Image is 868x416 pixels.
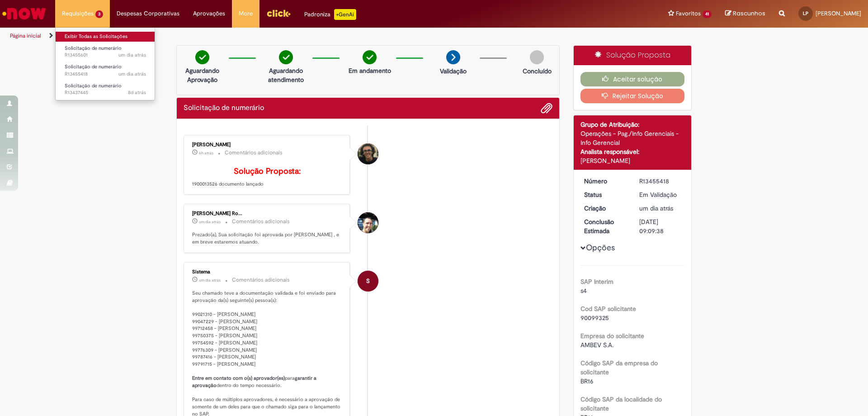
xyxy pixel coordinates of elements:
span: 3 [95,10,103,18]
small: Comentários adicionais [232,276,290,284]
span: 90099325 [580,314,609,322]
dt: Criação [577,204,633,213]
b: Código SAP da localidade do solicitante [580,395,662,412]
span: 6h atrás [199,150,213,156]
div: Em Validação [639,190,681,199]
img: arrow-next.png [446,50,460,64]
span: s4 [580,287,587,295]
time: 28/08/2025 08:02:03 [118,52,146,58]
span: [PERSON_NAME] [816,10,861,17]
button: Aceitar solução [580,72,685,86]
img: check-circle-green.png [363,50,377,64]
a: Aberto R13455601 : Solicitação de numerário [56,43,155,60]
img: check-circle-green.png [279,50,293,64]
span: Aprovações [193,9,225,18]
p: +GenAi [334,9,356,20]
a: Página inicial [10,32,41,39]
b: Entre em contato com o(s) aprovador(es) [192,375,285,382]
div: Operações - Pag./Info Gerenciais - Info Gerencial [580,129,685,147]
b: Código SAP da empresa do solicitante [580,359,658,376]
b: SAP Interim [580,277,613,286]
a: Exibir Todas as Solicitações [56,32,155,42]
time: 28/08/2025 07:16:23 [639,204,673,212]
span: Rascunhos [733,9,765,18]
b: Solução Proposta: [234,166,301,177]
time: 28/08/2025 07:16:24 [118,71,146,77]
span: R13455418 [65,71,146,78]
div: [DATE] 09:09:38 [639,217,681,235]
span: R13455601 [65,52,146,59]
span: 8d atrás [128,89,146,96]
dt: Status [577,190,633,199]
span: um dia atrás [118,52,146,58]
dt: Conclusão Estimada [577,217,633,235]
h2: Solicitação de numerário Histórico de tíquete [184,104,264,112]
p: Concluído [523,67,552,76]
a: Aberto R13455418 : Solicitação de numerário [56,62,155,79]
small: Comentários adicionais [225,149,283,157]
img: img-circle-grey.png [530,50,544,64]
div: Edmundo Manoel Moreira Capistrano Rodrigues [358,212,378,233]
div: Sistema [192,269,343,275]
p: 1900013526 documento lançado [192,167,343,188]
time: 29/08/2025 10:24:11 [199,150,213,156]
p: Validação [440,67,467,76]
dt: Número [577,177,633,186]
div: [PERSON_NAME] Ro... [192,211,343,216]
span: Requisições [62,9,94,18]
div: R13455418 [639,177,681,186]
div: 28/08/2025 07:16:23 [639,204,681,213]
button: Adicionar anexos [541,102,552,114]
time: 28/08/2025 15:28:27 [199,277,221,283]
span: um dia atrás [199,277,221,283]
span: LP [803,10,808,16]
time: 28/08/2025 15:38:03 [199,219,221,225]
div: [PERSON_NAME] [192,142,343,148]
div: [PERSON_NAME] [580,156,685,165]
time: 21/08/2025 16:34:55 [128,89,146,96]
button: Rejeitar Solução [580,89,685,103]
span: BR16 [580,377,594,385]
div: Padroniza [304,9,356,20]
ul: Trilhas de página [7,28,572,44]
b: Cod SAP solicitante [580,305,636,313]
b: garantir a aprovação [192,375,318,389]
a: Rascunhos [725,10,765,18]
b: Empresa do solicitante [580,332,644,340]
span: um dia atrás [639,204,673,212]
span: More [239,9,253,18]
span: 41 [703,10,712,18]
span: Favoritos [676,9,701,18]
img: click_logo_yellow_360x200.png [266,6,291,20]
div: Grupo de Atribuição: [580,120,685,129]
p: Em andamento [349,66,391,75]
span: AMBEV S.A. [580,341,613,349]
p: Prezado(a), Sua solicitação foi aprovada por [PERSON_NAME] , e em breve estaremos atuando. [192,231,343,245]
div: Cleber Gressoni Rodrigues [358,143,378,164]
div: System [358,271,378,292]
span: S [366,270,370,292]
div: Analista responsável: [580,147,685,156]
p: Aguardando Aprovação [180,66,224,84]
span: R13437445 [65,89,146,96]
small: Comentários adicionais [232,218,290,225]
span: um dia atrás [199,219,221,225]
ul: Requisições [55,27,155,100]
span: Solicitação de numerário [65,63,122,70]
span: Solicitação de numerário [65,82,122,89]
a: Aberto R13437445 : Solicitação de numerário [56,81,155,98]
span: Solicitação de numerário [65,45,122,52]
img: ServiceNow [1,5,47,23]
span: Despesas Corporativas [117,9,179,18]
p: Aguardando atendimento [264,66,308,84]
img: check-circle-green.png [195,50,209,64]
span: um dia atrás [118,71,146,77]
div: Solução Proposta [574,46,692,65]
